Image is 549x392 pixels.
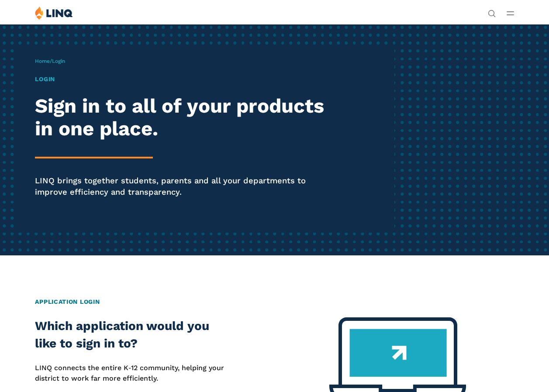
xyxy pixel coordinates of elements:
[35,297,514,306] h2: Application Login
[35,6,73,20] img: LINQ | K‑12 Software
[488,6,496,17] nav: Utility Navigation
[35,58,65,64] span: /
[35,58,50,64] a: Home
[52,58,65,64] span: Login
[507,8,514,18] button: Open Main Menu
[35,75,337,84] h1: Login
[488,9,496,17] button: Open Search Bar
[35,317,226,352] h2: Which application would you like to sign in to?
[35,363,226,384] p: LINQ connects the entire K‑12 community, helping your district to work far more efficiently.
[35,175,337,198] p: LINQ brings together students, parents and all your departments to improve efficiency and transpa...
[35,95,337,140] h2: Sign in to all of your products in one place.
